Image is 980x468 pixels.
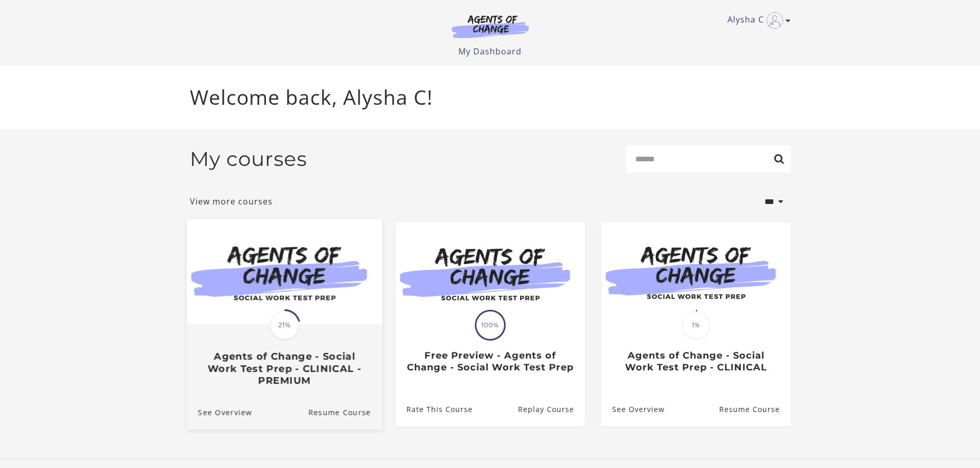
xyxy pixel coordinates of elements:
span: 100% [476,311,504,339]
h2: My courses [190,147,307,171]
a: My Dashboard [458,46,522,57]
span: 21% [270,311,299,340]
h3: Agents of Change - Social Work Test Prep - CLINICAL - PREMIUM [198,350,370,386]
a: Agents of Change - Social Work Test Prep - CLINICAL - PREMIUM: See Overview [186,395,252,429]
a: Agents of Change - Social Work Test Prep - CLINICAL: Resume Course [719,392,790,426]
a: Toggle menu [727,12,786,29]
img: Agents of Change Logo [441,14,540,38]
a: Free Preview - Agents of Change - Social Work Test Prep: Rate This Course [396,392,473,426]
a: View more courses [190,195,273,208]
span: 1% [682,311,710,339]
a: Agents of Change - Social Work Test Prep - CLINICAL - PREMIUM: Resume Course [308,395,382,429]
h3: Agents of Change - Social Work Test Prep - CLINICAL [612,350,779,373]
p: Welcome back, Alysha C! [190,82,791,113]
h3: Free Preview - Agents of Change - Social Work Test Prep [406,350,574,373]
a: Agents of Change - Social Work Test Prep - CLINICAL: See Overview [601,392,665,426]
a: Free Preview - Agents of Change - Social Work Test Prep: Resume Course [518,392,584,426]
